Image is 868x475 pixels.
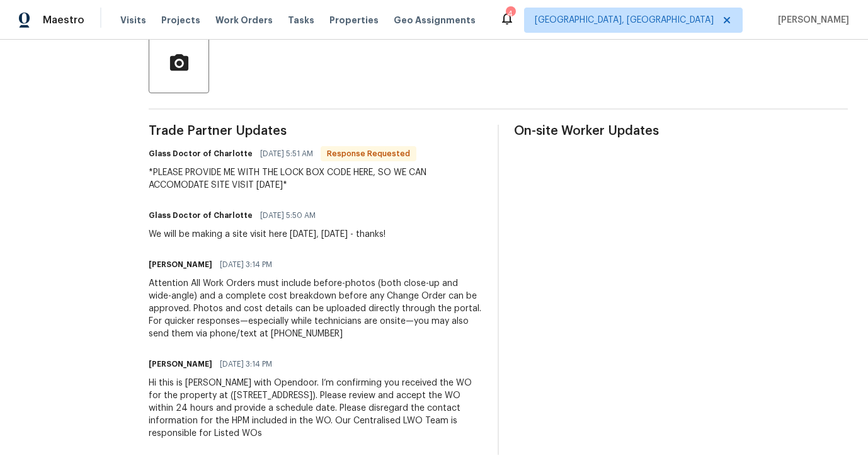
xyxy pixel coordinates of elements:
span: Maestro [43,14,84,26]
span: Visits [120,14,146,26]
span: [DATE] 5:50 AM [260,209,316,222]
span: [GEOGRAPHIC_DATA], [GEOGRAPHIC_DATA] [535,14,714,26]
span: Geo Assignments [394,14,476,26]
h6: [PERSON_NAME] [149,358,212,370]
span: Response Requested [322,147,415,160]
span: Tasks [288,16,314,25]
span: [PERSON_NAME] [773,14,849,26]
div: We will be making a site visit here [DATE], [DATE] - thanks! [149,228,385,241]
span: [DATE] 5:51 AM [260,147,313,160]
h6: [PERSON_NAME] [149,258,212,271]
span: [DATE] 3:14 PM [220,358,272,370]
span: Work Orders [215,14,273,26]
span: Properties [329,14,379,26]
h6: Glass Doctor of Charlotte [149,147,253,160]
span: Projects [161,14,200,26]
span: [DATE] 3:14 PM [220,258,272,271]
div: Attention All Work Orders must include before-photos (both close-up and wide-angle) and a complet... [149,277,483,340]
div: Hi this is [PERSON_NAME] with Opendoor. I’m confirming you received the WO for the property at ([... [149,377,483,440]
div: 4 [506,8,515,20]
span: Trade Partner Updates [149,125,483,137]
div: *PLEASE PROVIDE ME WITH THE LOCK BOX CODE HERE, SO WE CAN ACCOMODATE SITE VISIT [DATE]* [149,166,483,192]
span: On-site Worker Updates [514,125,848,137]
h6: Glass Doctor of Charlotte [149,209,253,222]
